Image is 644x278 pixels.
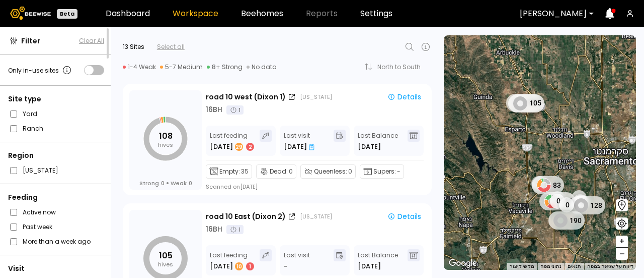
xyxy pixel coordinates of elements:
[23,123,43,134] label: Ranch
[616,248,628,260] button: –
[8,192,104,203] div: Feeding
[300,93,332,101] div: [US_STATE]
[247,63,277,71] div: No data
[532,176,564,194] div: 83
[158,260,173,268] tspan: hives
[548,211,585,230] div: 190
[383,211,425,222] button: Details
[573,194,588,209] div: 0
[616,236,628,248] button: +
[123,63,156,71] div: 1-4 Weak
[550,191,565,206] div: 0
[569,196,605,214] div: 128
[510,263,534,270] button: מקשי קיצור
[559,197,574,212] div: 0
[568,263,581,269] a: ‫תנאים (הקישור נפתח בכרטיסייה חדשה)
[284,261,287,271] div: -
[173,10,218,18] a: Workspace
[21,36,40,46] span: Filter
[139,180,192,187] div: Strong Weak
[256,164,296,179] div: Dead:
[8,94,104,104] div: Site type
[358,261,381,271] span: [DATE]
[206,92,286,102] div: road 10 west (Dixon 1)
[531,176,546,191] div: 0
[158,141,173,149] tspan: hives
[159,130,173,142] tspan: 108
[348,167,352,176] span: 0
[241,10,283,18] a: Beehomes
[446,257,479,270] a: ‏פתיחת האזור הזה במפות Google (ייפתח חלון חדש)
[206,211,286,222] div: road 10 East (Dixon 2)
[377,64,428,70] div: North to South
[358,142,381,152] span: [DATE]
[159,250,173,261] tspan: 105
[383,91,425,102] button: Details
[387,92,421,101] div: Details
[572,190,587,205] div: 0
[241,167,249,176] span: 35
[206,164,252,179] div: Empty:
[160,63,203,71] div: 5-7 Medium
[306,10,338,18] span: Reports
[246,143,254,151] div: 2
[587,263,633,269] a: דיווח על שגיאה במפה
[235,262,243,270] div: 10
[246,262,254,270] div: 1
[161,180,165,187] span: 0
[226,225,244,234] div: 1
[23,207,56,217] label: Active now
[206,104,222,115] div: 16 BH
[23,236,91,247] label: More than a week ago
[235,143,243,151] div: 29
[289,167,293,176] span: 0
[8,150,104,161] div: Region
[10,7,51,20] img: Beewise logo
[23,108,37,119] label: Yard
[397,167,400,176] span: -
[574,195,589,210] div: 0
[284,142,314,152] div: [DATE]
[207,63,243,71] div: 8+ Strong
[226,105,244,115] div: 1
[210,130,255,152] div: Last feeding
[619,248,625,260] span: –
[300,164,356,179] div: Queenless:
[79,36,104,45] button: Clear All
[157,42,185,51] div: Select all
[550,193,565,208] div: 0
[387,212,421,221] div: Details
[210,261,255,271] div: [DATE]
[284,130,314,152] div: Last visit
[23,165,58,176] label: [US_STATE]
[8,263,104,274] div: Visit
[300,212,332,220] div: [US_STATE]
[360,10,392,18] a: Settings
[189,180,192,187] span: 0
[539,192,576,210] div: 110
[619,235,625,248] span: +
[206,183,258,191] div: Scanned on [DATE]
[8,64,73,76] div: Only in-use sites
[23,221,52,232] label: Past week
[123,42,144,51] div: 13 Sites
[506,93,542,112] div: 108
[57,9,77,19] div: Beta
[210,142,255,152] div: [DATE]
[358,130,398,152] div: Last Balance
[210,249,255,271] div: Last feeding
[206,224,222,235] div: 16 BH
[284,249,310,271] div: Last visit
[360,164,404,179] div: Supers:
[508,94,544,112] div: 105
[446,257,479,270] img: Google
[540,263,561,270] button: נתוני מפה
[358,249,398,271] div: Last Balance
[106,10,150,18] a: Dashboard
